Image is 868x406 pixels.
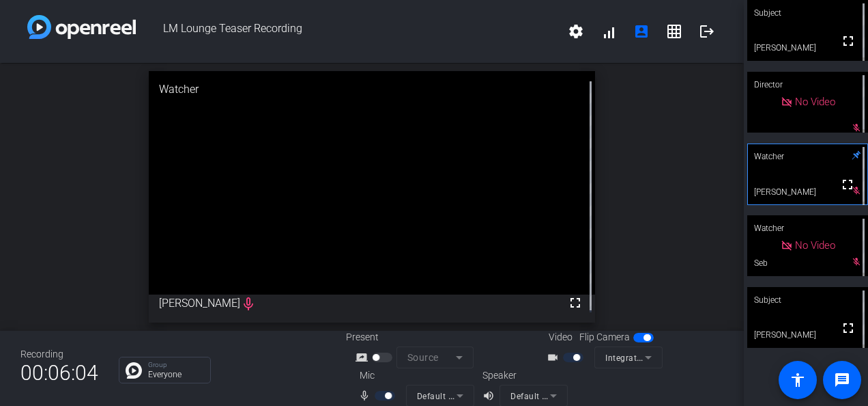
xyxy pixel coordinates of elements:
[747,72,868,98] div: Director
[356,349,372,366] mat-icon: screen_share_outline
[747,215,868,241] div: Watcher
[358,388,375,404] mat-icon: mic_none
[148,370,203,379] p: Everyone
[482,388,499,404] mat-icon: volume_up
[834,372,850,388] mat-icon: message
[149,71,595,108] div: Watcher
[568,23,584,40] mat-icon: settings
[549,330,573,344] span: Video
[482,368,564,383] div: Speaker
[579,330,630,344] span: Flip Camera
[346,330,482,344] div: Present
[840,320,856,336] mat-icon: fullscreen
[27,15,136,39] img: white-gradient.svg
[747,144,868,170] div: Watcher
[567,295,583,311] mat-icon: fullscreen
[699,23,715,40] mat-icon: logout
[666,23,682,40] mat-icon: grid_on
[633,23,650,40] mat-icon: account_box
[148,362,203,368] p: Group
[840,33,856,49] mat-icon: fullscreen
[20,347,98,362] div: Recording
[20,356,98,390] span: 00:06:04
[547,349,563,366] mat-icon: videocam_outline
[747,287,868,313] div: Subject
[346,368,482,383] div: Mic
[795,239,835,252] span: No Video
[592,15,625,48] button: signal_cellular_alt
[839,176,856,193] mat-icon: fullscreen
[126,362,142,379] img: Chat Icon
[795,96,835,108] span: No Video
[136,15,560,48] span: LM Lounge Teaser Recording
[790,372,806,388] mat-icon: accessibility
